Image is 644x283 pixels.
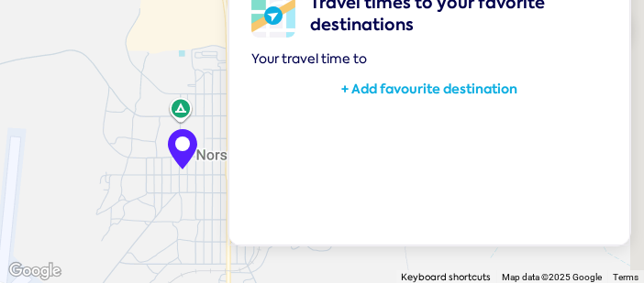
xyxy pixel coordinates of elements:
p: Your travel time to [251,50,607,67]
span: Map data ©2025 Google [502,272,602,282]
img: Google [5,259,65,283]
a: Open this area in Google Maps (opens a new window) [5,259,65,283]
a: Terms (opens in new tab) [613,272,638,282]
p: + Add favourite destination [251,80,607,98]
